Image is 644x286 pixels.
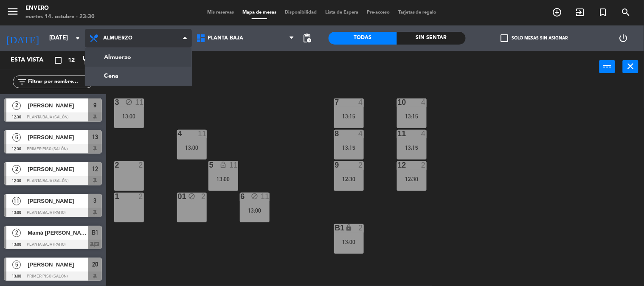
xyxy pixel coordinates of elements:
div: 2 [115,161,115,169]
div: 13:00 [114,113,144,119]
span: Mapa de mesas [238,10,281,15]
span: Mamá [PERSON_NAME] [28,228,88,237]
i: lock_open [219,161,227,168]
div: 5 [209,161,210,169]
input: Filtrar por nombre... [27,77,93,87]
div: 2 [358,224,363,232]
span: Mis reservas [203,10,238,15]
div: 12:30 [334,176,364,182]
div: 01 [178,193,178,200]
div: 8 [335,130,335,137]
i: menu [6,5,19,18]
i: filter_list [17,77,27,87]
div: 13:15 [334,145,364,151]
button: power_input [599,60,615,73]
div: 2 [421,161,426,169]
div: 4 [421,130,426,137]
div: 11 [398,130,398,137]
div: martes 14. octubre - 23:30 [25,13,95,21]
i: add_circle_outline [552,7,562,17]
i: close [626,61,636,71]
i: lock [345,224,352,231]
i: search [621,7,631,17]
i: power_settings_new [619,33,629,43]
div: 2 [138,193,143,200]
span: Tarjetas de regalo [394,10,441,15]
a: Cena [85,67,191,85]
div: 2 [201,193,206,200]
button: close [623,60,638,73]
div: 13:15 [334,113,364,119]
span: 20 [92,259,98,269]
div: 13:00 [334,239,364,245]
div: 12 [398,161,398,169]
span: 5 [12,261,21,269]
span: 2 [12,229,21,237]
div: B1 [335,224,335,232]
div: Esta vista [4,55,61,65]
div: 2 [138,161,143,169]
div: 13:15 [397,113,427,119]
div: 4 [178,130,178,137]
span: 6 [12,133,21,142]
span: 9 [94,100,97,110]
i: restaurant [82,55,92,65]
div: 11 [261,193,269,200]
label: Solo mesas sin asignar [501,34,568,42]
div: 11 [229,161,238,169]
div: 9 [335,161,335,169]
a: Almuerzo [85,48,191,67]
div: 2 [358,161,363,169]
div: Todas [329,32,397,45]
div: 4 [358,98,363,106]
i: block [188,193,195,200]
span: Lista de Espera [321,10,363,15]
div: 12:30 [397,176,427,182]
div: 13:15 [397,145,427,151]
div: 1 [115,193,115,200]
button: menu [6,5,19,21]
span: [PERSON_NAME] [28,196,88,205]
span: [PERSON_NAME] [28,133,88,142]
i: block [125,98,132,106]
i: turned_in_not [598,7,608,17]
span: [PERSON_NAME] [28,101,88,110]
span: Disponibilidad [281,10,321,15]
div: 11 [135,98,143,106]
span: Planta Baja [208,35,244,41]
span: check_box_outline_blank [501,34,508,42]
span: 3 [94,196,97,206]
span: 13 [92,132,98,142]
span: 11 [12,197,21,205]
span: 2 [12,101,21,110]
div: 10 [398,98,398,106]
div: 11 [198,130,206,137]
div: 4 [358,130,363,137]
span: B1 [92,227,98,238]
span: 12 [92,164,98,174]
span: 12 [68,56,75,65]
div: Sin sentar [397,32,466,45]
span: [PERSON_NAME] [28,165,88,174]
div: 13:00 [177,145,207,151]
i: exit_to_app [575,7,585,17]
div: Envero [25,4,95,13]
span: [PERSON_NAME] [28,260,88,269]
div: 13:00 [240,207,270,213]
i: power_input [602,61,613,71]
div: 3 [115,98,115,106]
div: 6 [241,193,241,200]
i: arrow_drop_down [73,33,83,43]
div: 7 [335,98,335,106]
span: 2 [12,165,21,174]
div: 13:00 [208,176,238,182]
span: Almuerzo [103,35,132,41]
span: pending_actions [302,33,312,43]
span: Pre-acceso [363,10,394,15]
i: block [251,193,258,200]
div: 4 [421,98,426,106]
i: crop_square [53,55,63,65]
